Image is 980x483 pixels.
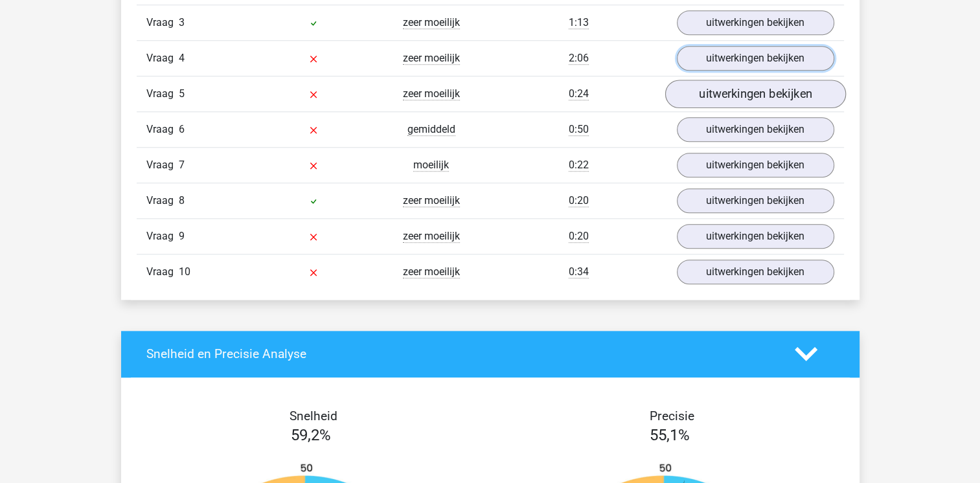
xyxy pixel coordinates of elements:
span: 0:22 [569,159,589,172]
span: 4 [179,52,185,64]
a: uitwerkingen bekijken [677,260,834,284]
span: 6 [179,123,185,135]
a: uitwerkingen bekijken [677,188,834,213]
span: 1:13 [569,16,589,29]
span: Vraag [146,15,179,30]
span: Vraag [146,86,179,102]
span: 0:34 [569,265,589,278]
span: Vraag [146,157,179,173]
span: gemiddeld [407,123,455,136]
span: Vraag [146,229,179,244]
span: 2:06 [569,52,589,65]
h4: Snelheid [146,409,481,423]
a: uitwerkingen bekijken [677,224,834,249]
span: zeer moeilijk [403,87,460,100]
h4: Snelheid en Precisie Analyse [146,346,775,361]
span: Vraag [146,193,179,208]
a: uitwerkingen bekijken [665,80,845,108]
span: 59,2% [291,426,331,444]
span: 0:50 [569,123,589,136]
a: uitwerkingen bekijken [677,153,834,177]
span: 3 [179,16,185,28]
span: zeer moeilijk [403,52,460,65]
span: 10 [179,265,190,278]
h4: Precisie [505,409,839,423]
span: 55,1% [650,426,690,444]
span: zeer moeilijk [403,16,460,29]
span: zeer moeilijk [403,230,460,243]
span: 7 [179,159,185,171]
span: 0:24 [569,87,589,100]
span: moeilijk [413,159,449,172]
span: 8 [179,194,185,207]
span: 9 [179,230,185,242]
span: zeer moeilijk [403,265,460,278]
span: 0:20 [569,194,589,207]
a: uitwerkingen bekijken [677,117,834,142]
span: Vraag [146,264,179,280]
span: Vraag [146,51,179,66]
span: zeer moeilijk [403,194,460,207]
span: 5 [179,87,185,100]
a: uitwerkingen bekijken [677,10,834,35]
span: Vraag [146,122,179,137]
a: uitwerkingen bekijken [677,46,834,71]
span: 0:20 [569,230,589,243]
